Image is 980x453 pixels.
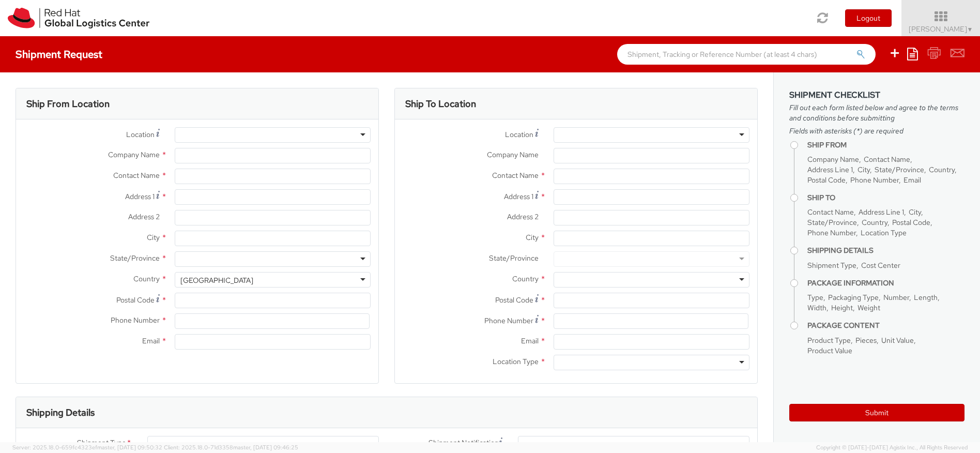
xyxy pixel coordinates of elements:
span: Packaging Type [828,293,879,302]
span: Product Value [807,346,852,355]
span: Contact Name [113,171,160,180]
span: State/Province [875,165,924,174]
span: Phone Number [111,315,160,325]
span: Address 1 [125,192,155,201]
span: Location Type [861,228,907,237]
span: Width [807,303,826,312]
span: Location [126,130,155,139]
span: Shipment Type [77,437,126,449]
h4: Ship From [807,141,964,149]
span: Company Name [487,150,539,159]
span: Copyright © [DATE]-[DATE] Agistix Inc., All Rights Reserved [816,444,968,452]
span: State/Province [489,253,539,263]
span: City [526,233,539,242]
span: City [909,207,921,217]
span: Address Line 1 [859,207,904,217]
span: Height [831,303,853,312]
span: Fill out each form listed below and agree to the terms and conditions before submitting [789,102,964,123]
span: State/Province [807,218,857,227]
span: Phone Number [850,175,899,185]
span: Contact Name [864,155,910,164]
span: Company Name [807,155,859,164]
h4: Package Content [807,322,964,329]
span: State/Province [110,253,160,263]
span: Contact Name [492,171,539,180]
h3: Ship From Location [26,99,110,109]
span: Address 2 [128,212,160,221]
h3: Shipment Checklist [789,90,964,100]
h4: Ship To [807,194,964,202]
span: Country [862,218,887,227]
span: Address 1 [504,192,533,201]
span: Server: 2025.18.0-659fc4323ef [12,444,162,451]
span: Company Name [108,150,160,159]
img: rh-logistics-00dfa346123c4ec078e1.svg [8,8,149,28]
span: Location [505,130,533,139]
h3: Ship To Location [405,99,476,109]
span: Email [904,175,921,185]
span: master, [DATE] 09:46:25 [233,444,298,451]
span: Postal Code [116,295,155,305]
span: Contact Name [807,207,854,217]
input: Shipment, Tracking or Reference Number (at least 4 chars) [617,44,876,65]
span: [PERSON_NAME] [909,24,973,34]
button: Submit [789,404,964,421]
span: Weight [857,303,880,312]
span: Country [133,274,160,283]
span: City [147,233,160,242]
span: Client: 2025.18.0-71d3358 [164,444,298,451]
span: Email [521,336,539,345]
span: Postal Code [807,175,846,185]
span: Address 2 [507,212,539,221]
span: Length [914,293,938,302]
span: Phone Number [807,228,856,237]
button: Logout [845,9,892,27]
span: Number [883,293,909,302]
span: Shipment Type [807,261,856,270]
h4: Shipping Details [807,247,964,254]
span: Fields with asterisks (*) are required [789,126,964,136]
span: Country [929,165,955,174]
span: Location Type [493,357,539,366]
span: Address Line 1 [807,165,853,174]
span: Postal Code [495,295,533,305]
span: Postal Code [892,218,930,227]
span: Cost Center [861,261,900,270]
span: Shipment Notification [428,437,499,448]
span: Type [807,293,823,302]
span: Email [142,336,160,345]
span: Phone Number [484,316,533,325]
span: City [857,165,870,174]
span: Unit Value [881,336,914,345]
span: ▼ [967,25,973,34]
span: Country [512,274,539,283]
div: [GEOGRAPHIC_DATA] [180,275,253,285]
h4: Package Information [807,279,964,287]
span: Product Type [807,336,851,345]
span: master, [DATE] 09:50:32 [97,444,162,451]
span: Pieces [855,336,877,345]
h4: Shipment Request [16,49,102,60]
h3: Shipping Details [26,407,95,418]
